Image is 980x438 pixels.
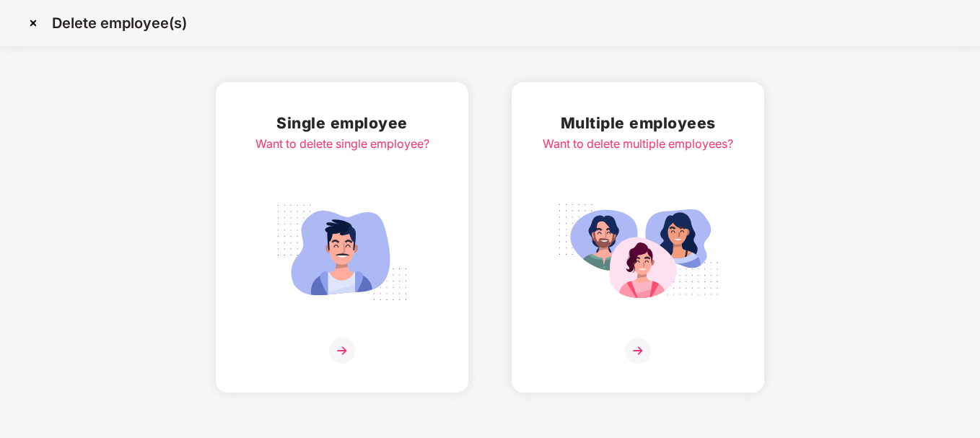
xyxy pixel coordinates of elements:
[557,196,719,309] img: svg+xml;base64,PHN2ZyB4bWxucz0iaHR0cDovL3d3dy53My5vcmcvMjAwMC9zdmciIGlkPSJNdWx0aXBsZV9lbXBsb3llZS...
[543,135,733,153] div: Want to delete multiple employees?
[543,111,733,135] h2: Multiple employees
[52,14,187,32] p: Delete employee(s)
[329,338,355,364] img: svg+xml;base64,PHN2ZyB4bWxucz0iaHR0cDovL3d3dy53My5vcmcvMjAwMC9zdmciIHdpZHRoPSIzNiIgaGVpZ2h0PSIzNi...
[255,135,429,153] div: Want to delete single employee?
[625,338,651,364] img: svg+xml;base64,PHN2ZyB4bWxucz0iaHR0cDovL3d3dy53My5vcmcvMjAwMC9zdmciIHdpZHRoPSIzNiIgaGVpZ2h0PSIzNi...
[261,196,423,309] img: svg+xml;base64,PHN2ZyB4bWxucz0iaHR0cDovL3d3dy53My5vcmcvMjAwMC9zdmciIGlkPSJTaW5nbGVfZW1wbG95ZWUiIH...
[255,111,429,135] h2: Single employee
[22,12,45,35] img: svg+xml;base64,PHN2ZyBpZD0iQ3Jvc3MtMzJ4MzIiIHhtbG5zPSJodHRwOi8vd3d3LnczLm9yZy8yMDAwL3N2ZyIgd2lkdG...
